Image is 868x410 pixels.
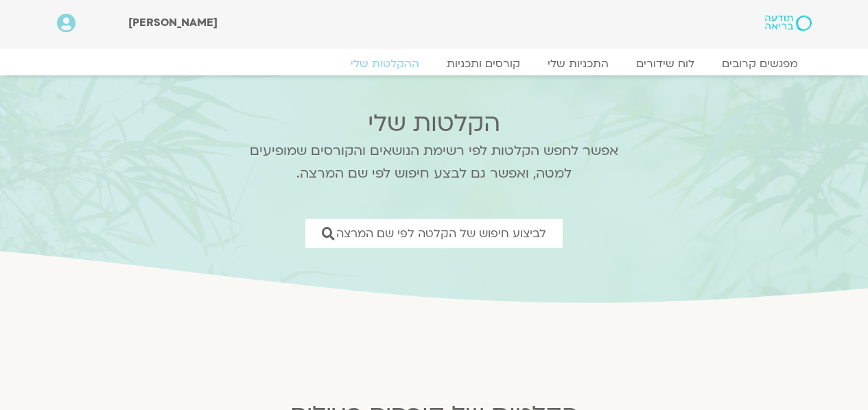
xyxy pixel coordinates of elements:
[534,57,622,71] a: התכניות שלי
[622,57,708,71] a: לוח שידורים
[128,15,218,30] span: [PERSON_NAME]
[336,227,546,240] span: לביצוע חיפוש של הקלטה לפי שם המרצה
[57,57,812,71] nav: Menu
[232,140,637,185] p: אפשר לחפש הקלטות לפי רשימת הנושאים והקורסים שמופיעים למטה, ואפשר גם לבצע חיפוש לפי שם המרצה.
[232,110,637,137] h2: הקלטות שלי
[708,57,812,71] a: מפגשים קרובים
[337,57,433,71] a: ההקלטות שלי
[433,57,534,71] a: קורסים ותכניות
[305,219,563,248] a: לביצוע חיפוש של הקלטה לפי שם המרצה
